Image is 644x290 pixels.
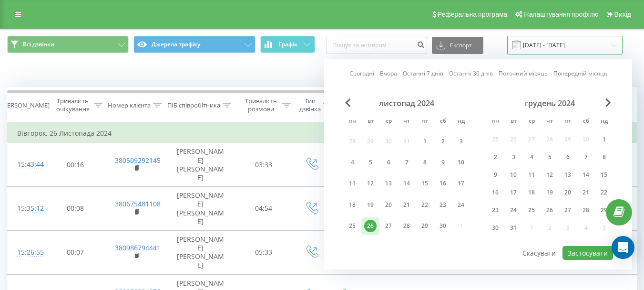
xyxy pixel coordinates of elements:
div: 18 [346,199,358,211]
div: [PERSON_NAME] [1,101,50,109]
div: 12 [543,169,556,181]
div: 20 [562,186,574,199]
div: пт 22 лист 2024 р. [416,196,434,214]
div: 19 [543,186,556,199]
div: пт 29 лист 2024 р. [416,217,434,235]
div: 2 [489,151,501,163]
div: чт 26 груд 2024 р. [541,203,559,217]
div: 15:26:55 [17,243,36,262]
span: Графік [279,41,297,48]
div: чт 14 лист 2024 р. [398,175,416,193]
button: Експорт [432,37,483,54]
div: 17 [507,186,520,199]
div: 7 [580,151,592,163]
div: вт 12 лист 2024 р. [361,175,379,193]
div: нд 22 груд 2024 р. [595,185,613,200]
div: 13 [562,169,574,181]
div: 21 [580,186,592,199]
div: вт 5 лист 2024 р. [361,153,379,171]
div: 8 [419,156,431,169]
div: 15:43:44 [17,155,36,174]
span: Next Month [605,98,611,107]
a: Останні 7 днів [403,69,443,78]
div: 22 [419,199,431,211]
div: пт 6 груд 2024 р. [559,150,577,164]
div: 28 [580,204,592,216]
div: ср 4 груд 2024 р. [522,150,541,164]
div: 27 [562,204,574,216]
abbr: неділя [454,115,468,129]
div: 17 [455,177,467,190]
div: 9 [437,156,449,169]
div: пн 9 груд 2024 р. [486,168,504,182]
div: сб 9 лист 2024 р. [434,153,452,171]
div: пн 18 лист 2024 р. [343,196,361,214]
div: 27 [382,220,395,232]
div: 13 [382,177,395,190]
div: 16 [489,186,501,199]
div: пт 1 лист 2024 р. [416,132,434,150]
div: ср 27 лист 2024 р. [379,217,398,235]
div: 25 [525,204,538,216]
div: 14 [580,169,592,181]
div: пт 15 лист 2024 р. [416,175,434,193]
abbr: четвер [399,115,414,129]
input: Пошук за номером [326,37,427,54]
div: Номер клієнта [108,101,151,109]
div: чт 7 лист 2024 р. [398,153,416,171]
button: Скасувати [517,246,561,260]
div: Тривалість очікування [54,97,92,113]
div: листопад 2024 [343,98,470,108]
div: ПІБ співробітника [167,101,220,109]
td: 03:33 [234,143,294,187]
div: ср 6 лист 2024 р. [379,153,398,171]
div: пт 20 груд 2024 р. [559,185,577,200]
abbr: вівторок [506,115,521,129]
div: сб 30 лист 2024 р. [434,217,452,235]
div: 8 [598,151,610,163]
div: вт 10 груд 2024 р. [504,168,522,182]
div: пт 27 груд 2024 р. [559,203,577,217]
div: нд 24 лист 2024 р. [452,196,470,214]
abbr: неділя [597,115,611,129]
div: 20 [382,199,395,211]
div: чт 21 лист 2024 р. [398,196,416,214]
div: нд 8 груд 2024 р. [595,150,613,164]
div: сб 2 лист 2024 р. [434,132,452,150]
div: пн 30 груд 2024 р. [486,221,504,235]
abbr: середа [381,115,396,129]
button: Всі дзвінки [7,36,129,53]
div: сб 28 груд 2024 р. [577,203,595,217]
div: нд 1 груд 2024 р. [595,132,613,147]
div: 21 [400,199,413,211]
abbr: субота [436,115,450,129]
div: 9 [489,169,501,181]
div: ср 25 груд 2024 р. [522,203,541,217]
div: чт 28 лист 2024 р. [398,217,416,235]
abbr: п’ятниця [561,115,575,129]
td: [PERSON_NAME] [PERSON_NAME] [167,143,234,187]
div: 3 [507,151,520,163]
div: 29 [598,204,610,216]
div: 16 [437,177,449,190]
div: пн 16 груд 2024 р. [486,185,504,200]
div: 4 [346,156,358,169]
div: Open Intercom Messenger [612,236,634,259]
div: сб 7 груд 2024 р. [577,150,595,164]
div: 2 [437,135,449,148]
abbr: п’ятниця [418,115,432,129]
div: 5 [364,156,377,169]
td: [PERSON_NAME] [PERSON_NAME] [167,187,234,231]
div: нд 29 груд 2024 р. [595,203,613,217]
div: 15 [598,169,610,181]
div: чт 5 груд 2024 р. [541,150,559,164]
div: ср 20 лист 2024 р. [379,196,398,214]
div: пн 4 лист 2024 р. [343,153,361,171]
a: Сьогодні [349,69,374,78]
div: сб 14 груд 2024 р. [577,168,595,182]
div: 1 [598,133,610,146]
td: 04:54 [234,187,294,231]
div: 18 [525,186,538,199]
td: 00:16 [46,143,105,187]
div: пн 25 лист 2024 р. [343,217,361,235]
